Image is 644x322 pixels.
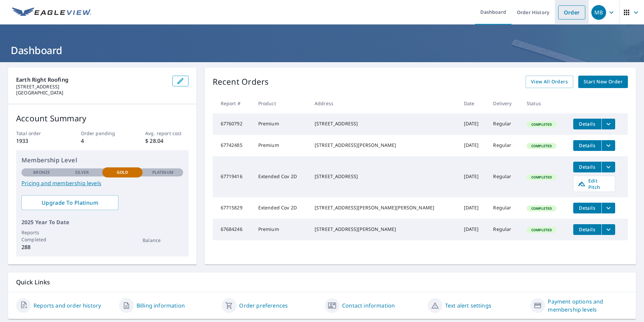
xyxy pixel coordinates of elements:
[137,301,185,310] a: Billing information
[33,169,50,175] p: Bronze
[75,169,89,175] p: Silver
[16,84,167,90] p: [STREET_ADDRESS]
[577,226,597,233] span: Details
[578,76,628,88] a: Start New Order
[315,120,453,127] div: [STREET_ADDRESS]
[253,113,309,135] td: Premium
[21,156,183,165] p: Membership Level
[213,219,253,240] td: 67684246
[239,301,288,310] a: Order preferences
[315,226,453,233] div: [STREET_ADDRESS][PERSON_NAME]
[488,135,521,156] td: Regular
[573,140,601,151] button: detailsBtn-67742485
[459,113,488,135] td: [DATE]
[459,219,488,240] td: [DATE]
[573,203,601,213] button: detailsBtn-67715829
[601,140,615,151] button: filesDropdownBtn-67742485
[459,197,488,219] td: [DATE]
[601,203,615,213] button: filesDropdownBtn-67715829
[601,119,615,129] button: filesDropdownBtn-67760792
[526,76,573,88] a: View All Orders
[213,93,253,113] th: Report #
[601,162,615,172] button: filesDropdownBtn-67719416
[253,93,309,113] th: Product
[117,169,128,175] p: Gold
[253,219,309,240] td: Premium
[488,197,521,219] td: Regular
[21,229,62,243] p: Reports Completed
[21,218,183,226] p: 2025 Year To Date
[213,156,253,197] td: 67719416
[21,179,183,187] a: Pricing and membership levels
[253,156,309,197] td: Extended Cov 2D
[601,224,615,235] button: filesDropdownBtn-67684246
[213,76,269,88] p: Recent Orders
[16,76,167,84] p: Earth Right Roofing
[488,156,521,197] td: Regular
[527,228,556,232] span: Completed
[591,5,606,20] div: MB
[253,197,309,219] td: Extended Cov 2D
[12,7,91,17] img: EV Logo
[527,144,556,148] span: Completed
[527,206,556,211] span: Completed
[577,121,597,127] span: Details
[573,176,615,192] a: Edit Pitch
[527,175,556,179] span: Completed
[488,93,521,113] th: Delivery
[459,156,488,197] td: [DATE]
[342,301,395,310] a: Contact information
[27,199,113,206] span: Upgrade To Platinum
[16,137,59,145] p: 1933
[315,204,453,211] div: [STREET_ADDRESS][PERSON_NAME][PERSON_NAME]
[315,173,453,180] div: [STREET_ADDRESS]
[8,43,636,57] h1: Dashboard
[573,224,601,235] button: detailsBtn-67684246
[145,130,188,137] p: Avg. report cost
[21,195,118,210] a: Upgrade To Platinum
[213,113,253,135] td: 67760792
[81,130,124,137] p: Order pending
[573,162,601,172] button: detailsBtn-67719416
[145,137,188,145] p: $ 28.04
[531,78,568,86] span: View All Orders
[445,301,491,310] a: Text alert settings
[152,169,173,175] p: Platinum
[584,78,623,86] span: Start New Order
[81,137,124,145] p: 4
[578,177,611,190] span: Edit Pitch
[459,93,488,113] th: Date
[16,278,628,286] p: Quick Links
[577,164,597,170] span: Details
[34,301,101,310] a: Reports and order history
[488,219,521,240] td: Regular
[213,135,253,156] td: 67742485
[16,112,189,124] p: Account Summary
[315,142,453,149] div: [STREET_ADDRESS][PERSON_NAME]
[459,135,488,156] td: [DATE]
[253,135,309,156] td: Premium
[16,90,167,96] p: [GEOGRAPHIC_DATA]
[21,243,62,251] p: 288
[577,205,597,211] span: Details
[521,93,568,113] th: Status
[488,113,521,135] td: Regular
[577,142,597,149] span: Details
[573,119,601,129] button: detailsBtn-67760792
[558,5,585,19] a: Order
[527,122,556,127] span: Completed
[309,93,459,113] th: Address
[548,297,628,314] a: Payment options and membership levels
[16,130,59,137] p: Total order
[143,237,183,244] p: Balance
[213,197,253,219] td: 67715829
